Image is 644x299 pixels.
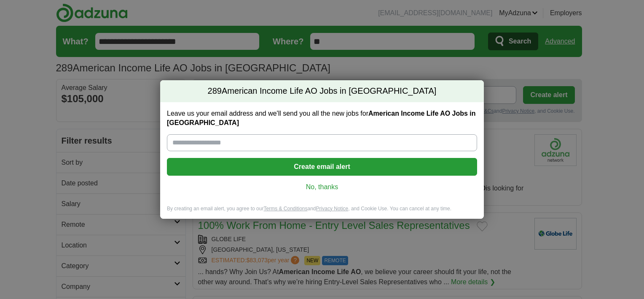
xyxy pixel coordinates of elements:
[316,206,349,212] a: Privacy Notice
[160,80,484,102] h2: American Income Life AO Jobs in [GEOGRAPHIC_DATA]
[208,85,222,97] span: 289
[167,110,476,126] strong: American Income Life AO Jobs in [GEOGRAPHIC_DATA]
[167,109,477,128] label: Leave us your email address and we'll send you all the new jobs for
[263,206,307,212] a: Terms & Conditions
[174,182,470,192] a: No, thanks
[167,158,477,176] button: Create email alert
[160,205,484,219] div: By creating an email alert, you agree to our and , and Cookie Use. You can cancel at any time.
